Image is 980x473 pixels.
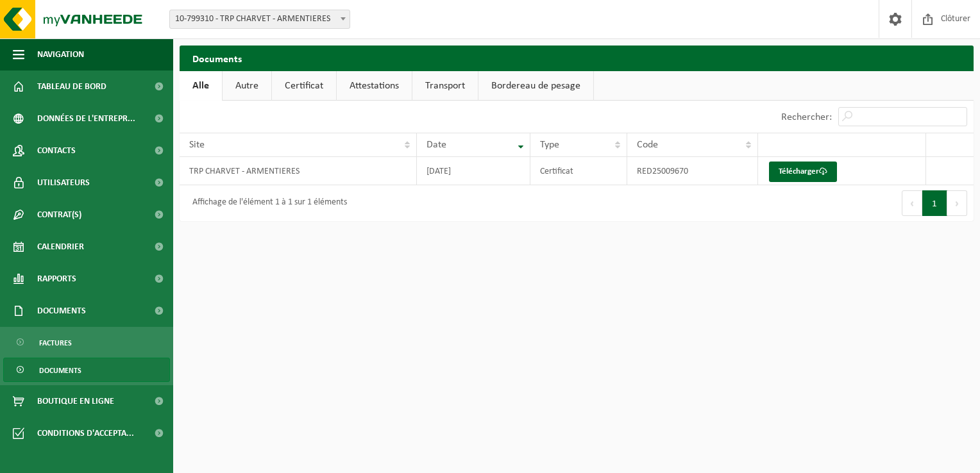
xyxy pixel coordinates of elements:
span: Date [427,140,446,150]
a: Bordereau de pesage [478,71,593,101]
div: Affichage de l'élément 1 à 1 sur 1 éléments [186,192,347,215]
span: 10-799310 - TRP CHARVET - ARMENTIERES [170,10,350,28]
td: TRP CHARVET - ARMENTIERES [180,157,417,185]
a: Alle [180,71,222,101]
span: Contacts [37,135,76,167]
span: Contrat(s) [37,199,81,231]
span: Type [540,140,559,150]
span: Code [637,140,658,150]
a: Factures [3,330,170,354]
span: Documents [37,295,86,327]
span: Utilisateurs [37,167,90,199]
button: Previous [902,190,922,216]
a: Autre [223,71,271,101]
a: Transport [412,71,478,101]
label: Rechercher: [781,112,832,122]
h2: Documents [180,46,974,71]
span: 10-799310 - TRP CHARVET - ARMENTIERES [169,10,350,29]
span: Boutique en ligne [37,385,114,417]
button: Next [947,190,967,216]
span: Documents [39,358,81,383]
a: Documents [3,358,170,382]
span: Navigation [37,38,84,71]
a: Télécharger [769,162,837,182]
span: Tableau de bord [37,71,106,103]
span: Données de l'entrepr... [37,103,135,135]
span: Calendrier [37,231,84,263]
td: Certificat [530,157,628,185]
span: Factures [39,331,72,355]
span: Rapports [37,263,76,295]
button: 1 [922,190,947,216]
span: Conditions d'accepta... [37,417,134,449]
span: Site [189,140,205,150]
a: Attestations [337,71,412,101]
td: [DATE] [417,157,530,185]
td: RED25009670 [627,157,757,185]
a: Certificat [272,71,336,101]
